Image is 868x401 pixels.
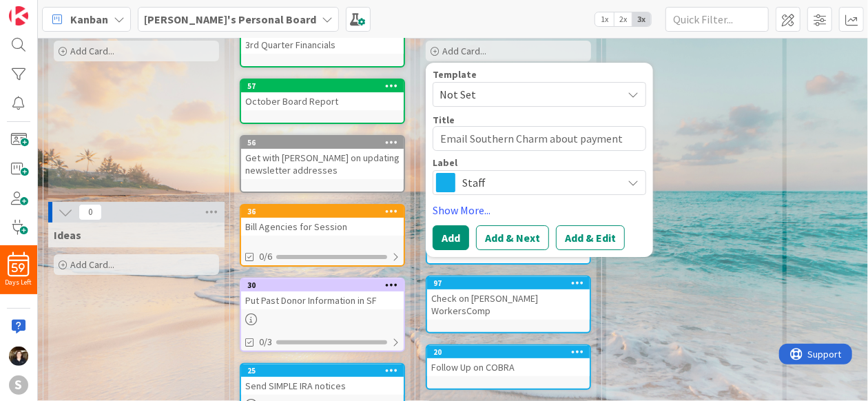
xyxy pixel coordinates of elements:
[614,12,632,26] span: 2x
[241,36,404,54] div: 3rd Quarter Financials
[433,158,457,167] span: Label
[433,278,590,288] div: 97
[12,263,25,273] span: 59
[259,335,272,349] span: 0/3
[241,149,404,179] div: Get with [PERSON_NAME] on updating newsletter addresses
[595,12,614,26] span: 1x
[259,249,272,264] span: 0/6
[241,80,404,110] div: 57October Board Report
[427,289,590,320] div: Check on [PERSON_NAME] WorkersComp
[241,205,404,236] div: 36Bill Agencies for Session
[70,11,108,28] span: Kanban
[462,173,615,192] span: Staff
[665,7,769,32] input: Quick Filter...
[241,364,404,377] div: 25
[433,126,646,151] textarea: Email Southern Charm about payment
[433,70,477,79] span: Template
[241,218,404,236] div: Bill Agencies for Session
[433,114,455,126] label: Title
[247,81,404,91] div: 57
[241,136,404,179] div: 56Get with [PERSON_NAME] on updating newsletter addresses
[241,92,404,110] div: October Board Report
[241,23,404,54] div: 3rd Quarter Financials
[442,45,486,57] span: Add Card...
[241,80,404,92] div: 57
[433,347,590,357] div: 20
[556,225,625,250] button: Add & Edit
[70,45,114,57] span: Add Card...
[476,225,549,250] button: Add & Next
[427,277,590,320] div: 97Check on [PERSON_NAME] WorkersComp
[632,12,651,26] span: 3x
[9,347,28,366] img: KS
[144,12,316,26] b: [PERSON_NAME]'s Personal Board
[427,346,590,376] div: 20Follow Up on COBRA
[247,280,404,290] div: 30
[241,364,404,395] div: 25Send SIMPLE IRA notices
[9,376,28,395] div: S
[427,277,590,289] div: 97
[241,205,404,218] div: 36
[29,2,63,19] span: Support
[247,366,404,376] div: 25
[440,85,612,103] span: Not Set
[241,279,404,309] div: 30Put Past Donor Information in SF
[54,228,81,242] span: Ideas
[79,204,102,220] span: 0
[9,6,28,25] img: Visit kanbanzone.com
[241,136,404,149] div: 56
[241,279,404,291] div: 30
[247,138,404,147] div: 56
[433,225,469,250] button: Add
[427,346,590,358] div: 20
[241,291,404,309] div: Put Past Donor Information in SF
[247,207,404,216] div: 36
[70,258,114,271] span: Add Card...
[433,202,646,218] a: Show More...
[427,358,590,376] div: Follow Up on COBRA
[241,377,404,395] div: Send SIMPLE IRA notices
